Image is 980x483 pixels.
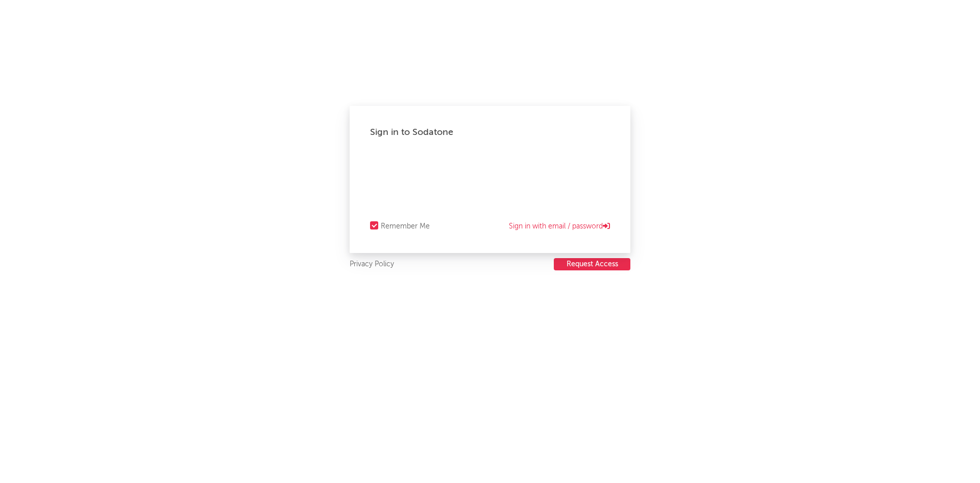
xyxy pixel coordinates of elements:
[370,126,610,139] div: Sign in to Sodatone
[554,258,630,270] button: Request Access
[509,220,610,233] a: Sign in with email / password
[350,258,394,271] a: Privacy Policy
[381,220,430,233] div: Remember Me
[554,258,630,271] a: Request Access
